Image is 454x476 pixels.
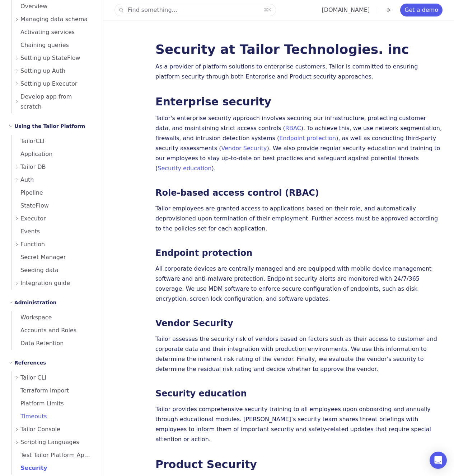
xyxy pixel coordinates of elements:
span: Events [12,228,40,235]
a: Data Retention [12,337,94,350]
a: Vendor Security [221,145,267,152]
a: RBAC [285,125,301,132]
span: Data Retention [12,340,64,347]
a: Security education [158,165,211,172]
p: As a provider of platform solutions to enterprise customers, Tailor is committed to ensuring plat... [155,62,443,82]
p: Tailor assesses the security risk of vendors based on factors such as their access to customer an... [155,334,443,374]
h2: Administration [14,298,56,307]
a: TailorCLI [12,135,94,148]
span: StateFlow [12,202,49,209]
button: Toggle dark mode [384,6,393,14]
span: Scripting Languages [20,437,79,447]
a: Chaining queries [12,39,94,52]
a: Endpoint protection [279,135,336,142]
span: Secret Manager [12,254,66,261]
span: Managing data schema [20,14,88,24]
p: Tailor provides comprehensive security training to all employees upon onboarding and annually thr... [155,404,443,444]
div: Open Intercom Messenger [430,452,447,469]
a: Workspace [12,311,94,324]
a: Events [12,225,94,238]
a: Endpoint protection [155,248,252,258]
kbd: ⌘ [263,7,268,13]
span: Application [12,151,52,157]
span: Timeouts [12,413,47,420]
p: All corporate devices are centrally managed and are equipped with mobile device management softwa... [155,264,443,304]
kbd: K [268,7,271,13]
a: Activating services [12,26,94,39]
span: Workspace [12,314,52,321]
a: Timeouts [12,410,94,423]
span: Tailor Console [20,424,60,434]
span: Setting up Auth [20,66,65,76]
a: Vendor Security [155,318,233,328]
a: Secret Manager [12,251,94,264]
button: Find something...⌘K [115,4,276,16]
p: Tailor's enterprise security approach involves securing our infrastructure, protecting customer d... [155,113,443,173]
p: Tailor employees are granted access to applications based on their role, and automatically deprov... [155,204,443,234]
a: Product Security [155,458,257,471]
a: Application [12,148,94,161]
a: Terraform Import [12,384,94,397]
span: TailorCLI [12,138,45,144]
a: Get a demo [400,4,443,16]
span: Chaining queries [12,42,69,48]
span: Security [12,465,47,471]
a: Security [12,462,94,475]
span: Function [20,239,45,249]
a: StateFlow [12,199,94,212]
span: Develop app from scratch [20,92,94,112]
span: Seeding data [12,267,58,273]
span: Accounts and Roles [12,327,76,334]
a: Pipeline [12,186,94,199]
span: Overview [12,3,47,10]
span: Executor [20,214,46,224]
a: Enterprise security [155,95,271,108]
span: Tailor DB [20,162,46,172]
span: Integration guide [20,278,70,288]
span: Platform Limits [12,400,64,407]
span: Auth [20,175,34,185]
span: Setting up Executor [20,79,77,89]
h2: Using the Tailor Platform [14,122,85,130]
span: Terraform Import [12,387,69,394]
span: Activating services [12,29,75,35]
a: Test Tailor Platform Apps [12,449,94,462]
a: Seeding data [12,264,94,277]
a: Role-based access control (RBAC) [155,188,319,198]
h1: Security at Tailor Technologies. inc [155,43,443,56]
a: Accounts and Roles [12,324,94,337]
span: Test Tailor Platform Apps [12,452,91,458]
h2: References [14,358,46,367]
span: Tailor CLI [20,373,46,383]
span: Pipeline [12,189,43,196]
span: Setting up StateFlow [20,53,80,63]
a: Platform Limits [12,397,94,410]
a: [DOMAIN_NAME] [322,6,370,13]
a: Security education [155,389,247,399]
